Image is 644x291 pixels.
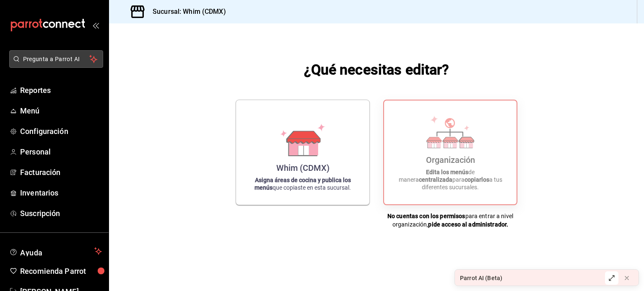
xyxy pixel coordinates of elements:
span: Menú [20,105,102,116]
button: Pregunta a Parrot AI [9,50,103,68]
span: Facturación [20,167,102,178]
strong: copiarlos [465,176,489,183]
span: Pregunta a Parrot AI [23,55,90,64]
div: Organización [426,155,475,165]
div: Parrot AI (Beta) [460,274,502,283]
strong: Edita los menús [426,169,468,175]
span: Recomienda Parrot [20,265,102,277]
p: de manera para a tus diferentes sucursales. [394,168,506,191]
div: Whim (CDMX) [276,163,330,173]
a: Pregunta a Parrot AI [6,61,103,70]
span: Configuración [20,126,102,137]
span: Inventarios [20,187,102,198]
span: Reportes [20,85,102,96]
strong: centralizada [419,176,452,183]
span: Suscripción [20,208,102,219]
h1: ¿Qué necesitas editar? [304,59,449,80]
p: que copiaste en esta sucursal. [246,176,359,191]
div: para entrar a nivel organización, [383,212,517,229]
strong: pide acceso al administrador. [428,221,508,228]
strong: No cuentas con los permisos [387,213,465,219]
button: open_drawer_menu [92,22,99,28]
h3: Sucursal: Whim (CDMX) [146,7,226,17]
strong: Asigna áreas de cocina y publica los menús [254,177,351,191]
span: Ayuda [20,246,91,256]
span: Personal [20,146,102,157]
